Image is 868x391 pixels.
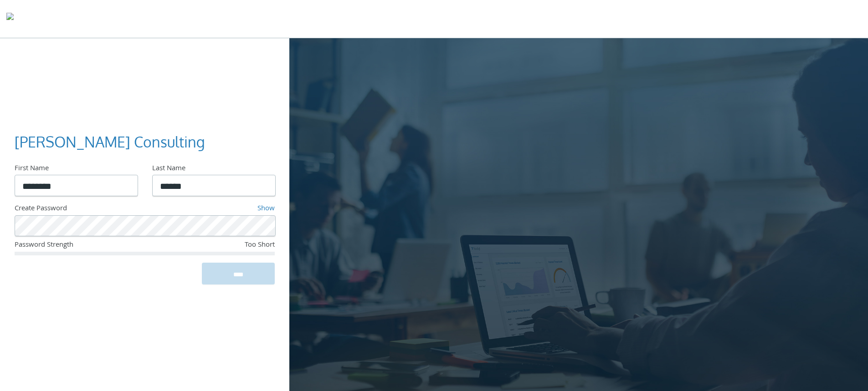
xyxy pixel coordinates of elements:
[188,240,275,252] div: Too Short
[15,132,267,152] h3: [PERSON_NAME] Consulting
[15,203,181,215] div: Create Password
[152,163,275,175] div: Last Name
[257,203,275,215] a: Show
[15,240,188,252] div: Password Strength
[6,10,14,28] img: todyl-logo-dark.svg
[15,163,137,175] div: First Name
